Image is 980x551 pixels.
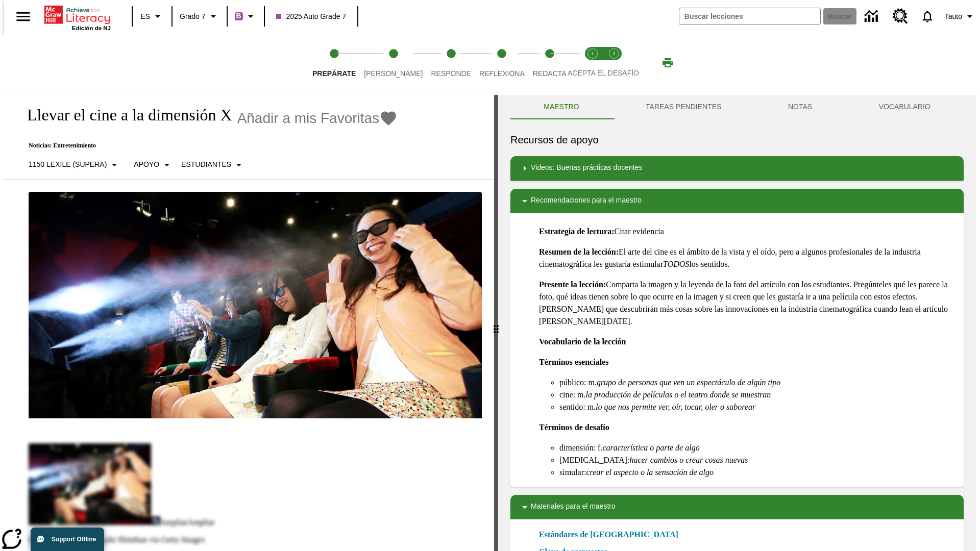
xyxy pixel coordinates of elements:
button: Tipo de apoyo, Apoyo [130,156,177,174]
strong: Presente la lección [539,280,603,289]
button: Perfil/Configuración [941,7,980,26]
strong: Estrategia de lectura: [539,227,615,236]
a: Estándares de [GEOGRAPHIC_DATA] [539,529,684,541]
button: Responde step 3 of 5 [423,35,479,91]
div: Pulsa la tecla de intro o la barra espaciadora y luego presiona las flechas de derecha e izquierd... [494,95,498,551]
span: Support Offline [52,536,96,543]
h1: Llevar el cine a la dimensión X [16,106,232,124]
span: 2025 Auto Grade 7 [276,11,347,22]
button: Maestro [510,95,612,119]
span: ES [140,11,150,22]
li: cine: m. [559,389,955,401]
li: dimensión: f. [559,442,955,454]
p: Materiales para el maestro [531,501,616,513]
button: Añadir a mis Favoritas - Llevar el cine a la dimensión X [237,109,398,127]
button: Acepta el desafío lee step 1 of 2 [578,35,607,91]
li: [MEDICAL_DATA]: [559,454,955,466]
button: Redacta step 5 of 5 [525,35,575,91]
li: simular: [559,466,955,479]
span: Grado 7 [180,11,206,22]
em: hacer cambios o crear cosas nuevas [629,456,748,464]
button: Boost El color de la clase es morado/púrpura. Cambiar el color de la clase. [231,7,261,26]
strong: Términos esenciales [539,358,608,366]
li: sentido: m. [559,401,955,413]
span: Tauto [945,11,962,22]
button: Support Offline [31,528,104,551]
li: público: m. [559,377,955,389]
div: Instructional Panel Tabs [510,95,964,119]
a: Notificaciones [914,3,941,30]
div: activity [498,95,976,551]
span: Redacta [533,69,567,78]
button: Seleccione Lexile, 1150 Lexile (Supera) [24,156,125,174]
button: Lenguaje: ES, Selecciona un idioma [136,7,168,26]
button: Lee step 2 of 5 [356,35,431,91]
a: Centro de recursos, Se abrirá en una pestaña nueva. [887,3,914,30]
text: 2 [612,51,615,56]
em: grupo de personas que ven un espectáculo de algún tipo [597,378,780,387]
p: Comparta la imagen y la leyenda de la foto del artículo con los estudiantes. Pregúnteles qué les ... [539,279,955,328]
p: 1150 Lexile (Supera) [29,159,107,170]
span: Añadir a mis Favoritas [237,110,380,127]
button: Acepta el desafío contesta step 2 of 2 [599,35,629,91]
p: Estudiantes [181,159,231,170]
a: Centro de información [859,3,887,31]
p: Apoyo [134,159,159,170]
button: Prepárate step 1 of 5 [304,35,364,91]
text: 1 [591,51,594,56]
span: Edición de NJ [72,25,111,31]
span: ACEPTA EL DESAFÍO [568,69,639,77]
strong: Vocabulario de la lección [539,337,626,346]
div: reading [4,95,494,546]
h6: Recursos de apoyo [510,132,964,148]
em: característica o parte de algo [602,443,699,452]
p: Videos: Buenas prácticas docentes [531,162,642,174]
span: Responde [431,69,471,78]
button: Reflexiona step 4 of 5 [471,35,533,91]
em: TODOS [663,260,689,268]
div: Portada [44,4,111,31]
strong: Resumen de la lección: [539,247,619,256]
button: NOTAS [755,95,846,119]
p: Noticias: Entretenimiento [16,142,398,149]
div: Videos: Buenas prácticas docentes [510,156,964,181]
button: TAREAS PENDIENTES [612,95,755,119]
p: Recomendaciones para el maestro [531,195,642,207]
span: Reflexiona [479,69,525,78]
button: Imprimir [651,54,684,72]
strong: Términos de desafío [539,423,609,432]
button: Abrir el menú lateral [8,2,38,32]
div: Materiales para el maestro [510,495,964,519]
em: crear el aspecto o la sensación de algo [586,468,714,477]
em: la producción de películas o el teatro donde se muestran [586,390,771,399]
strong: : [603,280,606,289]
span: B [236,10,241,22]
button: VOCABULARIO [845,95,964,119]
button: Seleccionar estudiante [177,156,249,174]
img: El panel situado frente a los asientos rocía con agua nebulizada al feliz público en un cine equi... [29,192,482,418]
p: El arte del cine es el ámbito de la vista y el oído, pero a algunos profesionales de la industria... [539,246,955,270]
div: Recomendaciones para el maestro [510,189,964,213]
p: Citar evidencia [539,226,955,238]
em: lo que nos permite ver, oír, tocar, oler o saborear [596,403,755,411]
input: Buscar campo [679,8,820,24]
span: Prepárate [312,69,356,78]
button: Grado: Grado 7, Elige un grado [176,7,224,26]
span: [PERSON_NAME] [364,69,423,78]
